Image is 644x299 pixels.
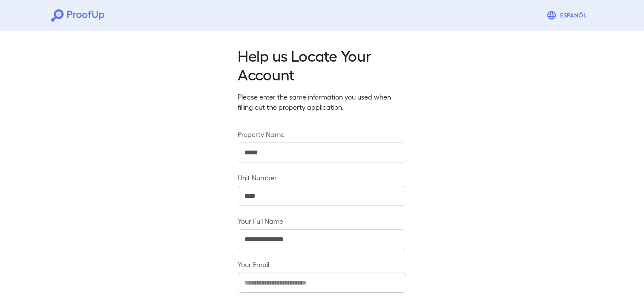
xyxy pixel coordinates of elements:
label: Property Name [238,129,406,139]
label: Your Email [238,259,406,269]
label: Your Full Name [238,216,406,226]
h2: Help us Locate Your Account [238,46,406,83]
label: Unit Number [238,173,406,182]
button: Espanõl [543,7,593,24]
p: Please enter the same information you used when filling out the property application. [238,92,406,112]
